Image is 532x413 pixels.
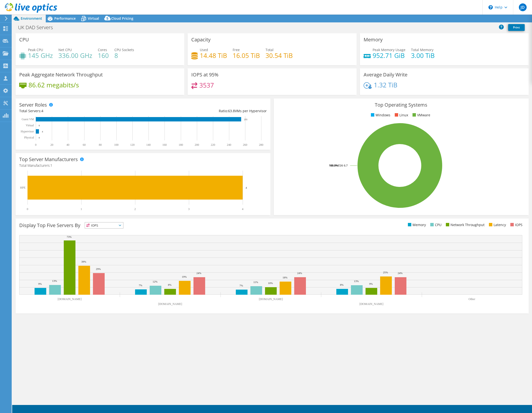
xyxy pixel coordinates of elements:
h3: Average Daily Write [364,72,407,77]
a: Print [508,24,525,31]
span: Virtual [88,16,99,21]
text: Physical [24,136,34,139]
text: 4 [246,186,247,189]
h4: 145 GHz [28,53,53,58]
text: 260 [243,143,247,147]
span: 1 [50,163,52,168]
text: 8% [168,283,172,286]
text: 29% [96,267,101,270]
div: Ratio: VMs per Hypervisor [143,108,266,114]
h4: Total Manufacturers: [19,163,267,168]
text: 19% [182,275,187,278]
text: 13% [52,279,57,282]
text: 39% [81,260,86,263]
span: Cores [98,47,107,52]
span: CPU Sockets [114,47,134,52]
h3: Peak Aggregate Network Throughput [19,72,103,77]
text: Virtual [26,124,34,127]
h4: 14.48 TiB [200,53,227,58]
span: Performance [54,16,76,21]
span: Used [200,47,208,52]
text: 3 [188,207,190,211]
h1: UK DAD Servers [16,25,60,30]
h4: 8 [114,53,134,58]
text: 4 [42,130,43,133]
h4: 160 [98,53,109,58]
h3: Top Operating Systems [277,102,525,108]
text: 100 [114,143,119,147]
text: 24% [398,272,403,275]
text: 4 [242,207,243,211]
span: Total Memory [411,47,433,52]
text: HPE [20,186,26,189]
text: 0 [39,137,40,139]
text: 255 [244,118,248,121]
text: 7% [139,284,142,287]
text: Hypervisor [21,130,34,133]
text: 12% [153,280,157,283]
h4: 86.62 megabits/s [28,82,79,88]
text: 13% [354,280,359,283]
text: 200 [195,143,199,147]
span: JD [519,3,527,11]
span: Environment [21,16,42,21]
text: 0 [39,124,40,127]
text: [DOMAIN_NAME] [359,302,384,306]
li: Latency [488,222,506,228]
span: 63.8 [228,109,235,113]
text: Other [468,297,475,301]
div: Total Servers: [19,108,143,114]
text: 140 [146,143,151,147]
text: 18% [283,276,287,279]
text: 0 [27,207,28,211]
text: Guest VM [22,118,34,121]
h4: 16.05 TiB [233,53,260,58]
text: 9% [369,282,373,285]
li: Network Throughput [445,222,485,228]
h3: CPU [19,37,29,42]
li: Linux [394,112,408,118]
span: Total [266,47,274,52]
tspan: ESXi 6.7 [338,164,348,167]
li: Memory [407,222,426,228]
text: 25% [383,271,388,274]
li: IOPS [509,222,523,228]
text: 60 [83,143,86,147]
tspan: 100.0% [329,164,338,167]
h3: Server Roles [19,102,47,108]
text: [DOMAIN_NAME] [259,297,283,301]
text: 73% [67,235,72,238]
text: 11% [253,281,258,284]
h3: Top Server Manufacturers [19,157,78,162]
span: Peak CPU [28,47,43,52]
text: 24% [196,272,201,275]
li: VMware [411,112,430,118]
text: 8% [340,283,344,286]
text: 1 [81,207,82,211]
text: [DOMAIN_NAME] [58,297,82,301]
text: 180 [179,143,183,147]
text: 160 [162,143,167,147]
li: CPU [429,222,441,228]
text: 7% [239,284,243,287]
span: IOPS [85,222,123,228]
text: 9% [38,282,42,285]
text: [DOMAIN_NAME] [158,302,182,306]
text: 24% [297,272,302,275]
li: Windows [370,112,390,118]
text: 40 [66,143,69,147]
text: 240 [227,143,231,147]
text: 220 [211,143,215,147]
h4: 30.54 TiB [266,53,293,58]
text: 20 [50,143,53,147]
h3: Memory [364,37,383,42]
h4: 3537 [199,83,214,88]
h3: IOPS at 95% [191,72,219,77]
text: 10% [268,282,273,285]
text: 0 [35,143,37,147]
text: 120 [130,143,135,147]
text: 2 [134,207,136,211]
text: 280 [259,143,263,147]
span: Cloud Pricing [111,16,133,21]
span: Peak Memory Usage [373,47,405,52]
